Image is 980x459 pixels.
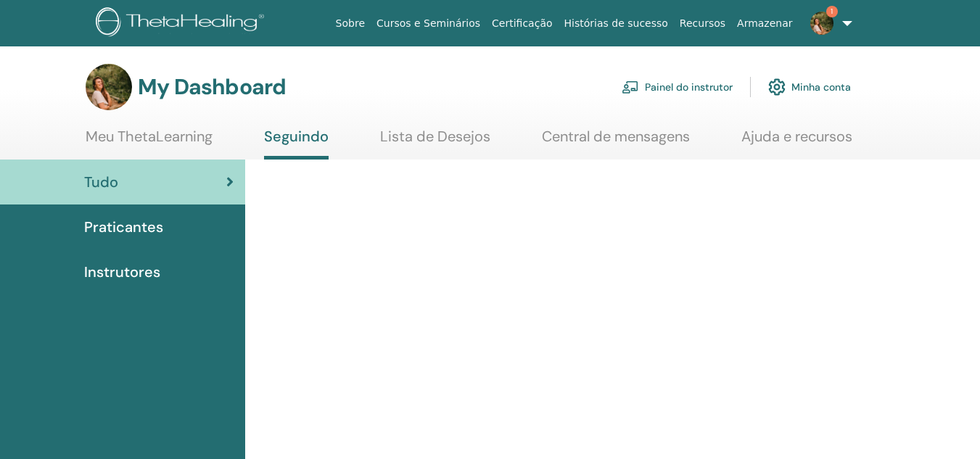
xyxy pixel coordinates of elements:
span: Instrutores [84,261,160,283]
a: Histórias de sucesso [559,10,674,37]
img: chalkboard-teacher.svg [622,80,639,94]
a: Sobre [330,10,371,37]
h3: My Dashboard [138,74,286,100]
span: Tudo [84,171,118,193]
img: default.jpg [810,12,833,35]
a: Cursos e Seminários [371,10,486,37]
a: Ajuda e recursos [741,128,852,156]
img: cog.svg [768,75,786,99]
a: Seguindo [264,128,329,160]
a: Minha conta [768,71,851,103]
a: Recursos [674,10,731,37]
img: logo.png [96,7,269,40]
a: Lista de Desejos [380,128,490,156]
img: default.jpg [86,64,132,110]
a: Painel do instrutor [622,71,733,103]
a: Certificação [486,10,558,37]
a: Meu ThetaLearning [86,128,213,156]
span: 1 [826,6,838,17]
span: Praticantes [84,216,163,238]
a: Armazenar [731,10,798,37]
a: Central de mensagens [542,128,690,156]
